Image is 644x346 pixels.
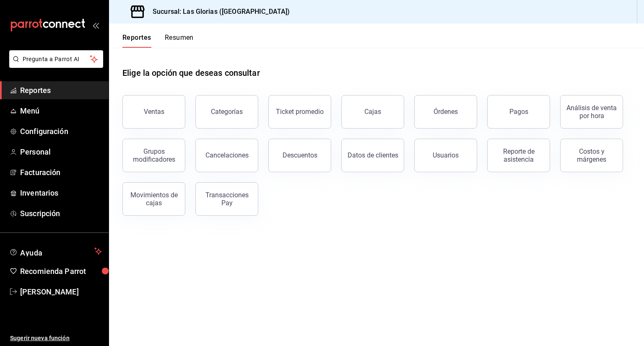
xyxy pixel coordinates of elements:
[20,246,91,256] span: Ayuda
[341,139,404,172] button: Datos de clientes
[434,108,458,116] div: Órdenes
[364,108,381,116] div: Cajas
[566,104,618,120] div: Análisis de venta por hora
[122,34,151,48] button: Reportes
[433,151,459,159] div: Usuarios
[195,95,258,129] button: Categorías
[6,61,103,70] a: Pregunta a Parrot AI
[566,147,618,163] div: Costos y márgenes
[268,139,331,172] button: Descuentos
[20,266,102,277] span: Recomienda Parrot
[128,191,180,207] div: Movimientos de cajas
[122,67,260,79] h1: Elige la opción que deseas consultar
[487,139,550,172] button: Reporte de asistencia
[283,151,317,159] div: Descuentos
[20,208,102,219] span: Suscripción
[509,108,528,116] div: Pagos
[268,95,331,129] button: Ticket promedio
[10,334,102,343] span: Sugerir nueva función
[128,147,180,163] div: Grupos modificadores
[122,182,185,216] button: Movimientos de cajas
[20,187,102,199] span: Inventarios
[20,105,102,116] span: Menú
[348,151,398,159] div: Datos de clientes
[201,191,253,207] div: Transacciones Pay
[20,146,102,158] span: Personal
[146,7,290,17] h3: Sucursal: Las Glorias ([GEOGRAPHIC_DATA])
[20,85,102,96] span: Reportes
[20,286,102,297] span: [PERSON_NAME]
[195,182,258,216] button: Transacciones Pay
[20,167,102,178] span: Facturación
[122,95,185,129] button: Ventas
[122,139,185,172] button: Grupos modificadores
[195,139,258,172] button: Cancelaciones
[211,108,243,116] div: Categorías
[122,34,194,48] div: navigation tabs
[341,95,404,129] button: Cajas
[487,95,550,129] button: Pagos
[165,34,194,48] button: Resumen
[414,95,477,129] button: Órdenes
[276,108,324,116] div: Ticket promedio
[560,139,623,172] button: Costos y márgenes
[92,22,99,28] button: open_drawer_menu
[414,139,477,172] button: Usuarios
[205,151,249,159] div: Cancelaciones
[560,95,623,129] button: Análisis de venta por hora
[144,108,164,116] div: Ventas
[493,147,545,163] div: Reporte de asistencia
[20,126,102,137] span: Configuración
[23,55,90,64] span: Pregunta a Parrot AI
[9,50,103,68] button: Pregunta a Parrot AI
